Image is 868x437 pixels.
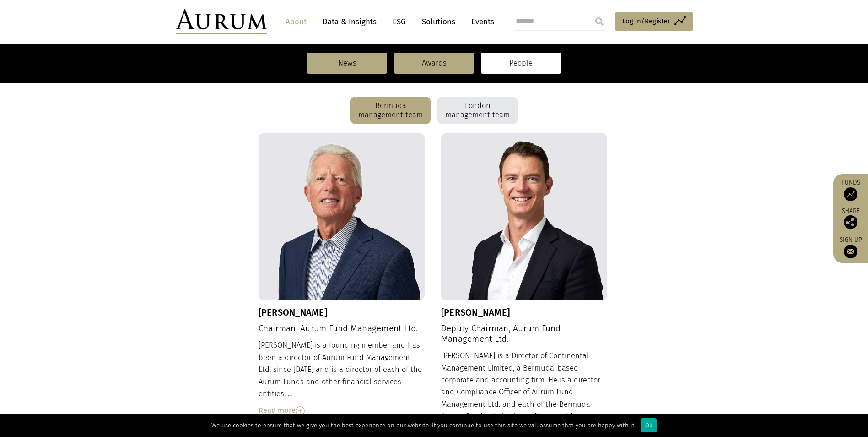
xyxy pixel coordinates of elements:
[838,236,863,258] a: Sign up
[441,307,608,318] h3: [PERSON_NAME]
[641,418,657,432] div: Ok
[838,208,863,229] div: Share
[259,404,425,416] div: Read more
[259,323,425,334] h4: Chairman, Aurum Fund Management Ltd.
[844,215,857,229] img: Share this post
[622,16,670,27] span: Log in/Register
[394,53,474,74] a: Awards
[417,13,460,30] a: Solutions
[176,9,267,34] img: Aurum
[437,97,518,124] div: London management team
[615,12,693,31] a: Log in/Register
[467,13,494,30] a: Events
[590,12,609,31] input: Submit
[838,179,863,201] a: Funds
[259,307,425,318] h3: [PERSON_NAME]
[281,13,311,30] a: About
[259,339,425,416] div: [PERSON_NAME] is a founding member and has been a director of Aurum Fund Management Ltd. since [D...
[844,187,857,201] img: Access Funds
[350,97,431,124] div: Bermuda management team
[441,323,608,344] h4: Deputy Chairman, Aurum Fund Management Ltd.
[481,53,561,74] a: People
[844,245,857,258] img: Sign up to our newsletter
[318,13,381,30] a: Data & Insights
[296,406,305,415] img: Read More
[388,13,410,30] a: ESG
[307,53,387,74] a: News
